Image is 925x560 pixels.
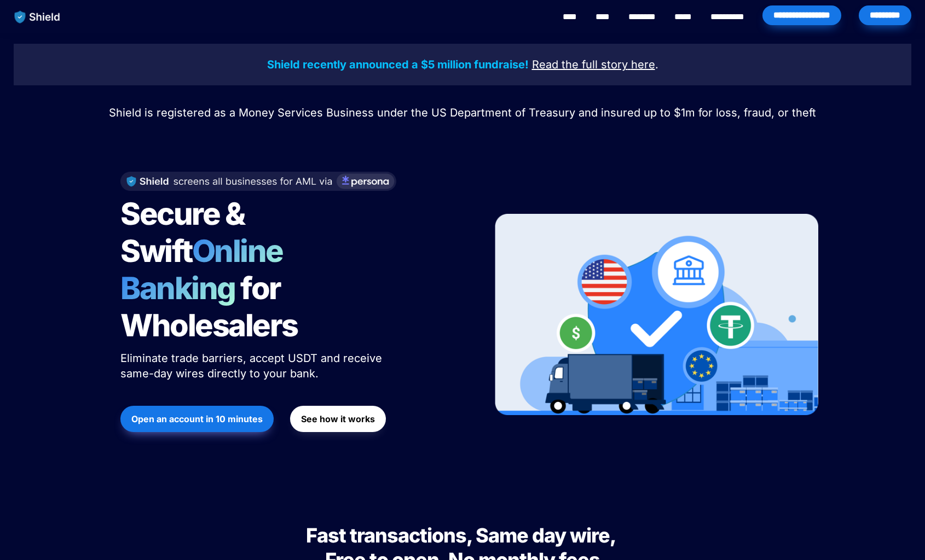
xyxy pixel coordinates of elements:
[290,406,386,432] button: See how it works
[120,270,298,344] span: for Wholesalers
[120,400,274,437] a: Open an account in 10 minutes
[120,195,250,270] span: Secure & Swift
[120,352,385,380] span: Eliminate trade barriers, accept USDT and receive same-day wires directly to your bank.
[267,58,529,71] strong: Shield recently announced a $5 million fundraise!
[109,106,816,119] span: Shield is registered as a Money Services Business under the US Department of Treasury and insured...
[9,5,66,28] img: website logo
[131,413,263,424] strong: Open an account in 10 minutes
[120,232,294,307] span: Online Banking
[532,60,628,71] a: Read the full story
[631,58,655,71] u: here
[532,58,628,71] u: Read the full story
[631,60,655,71] a: here
[301,413,375,424] strong: See how it works
[655,58,658,71] span: .
[120,406,274,432] button: Open an account in 10 minutes
[290,400,386,437] a: See how it works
